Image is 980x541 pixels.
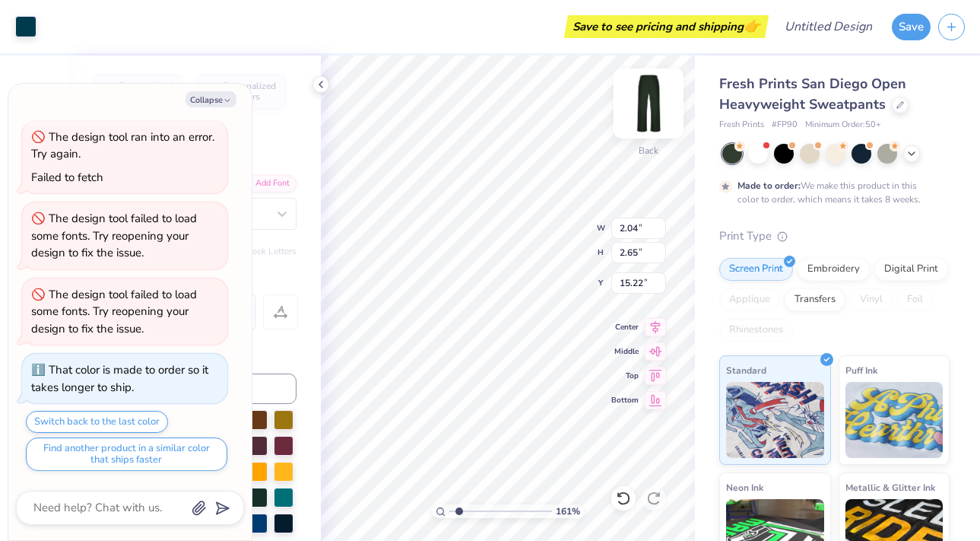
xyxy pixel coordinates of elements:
div: Print Type [719,228,950,245]
span: Middle [611,346,639,357]
button: Save [892,14,931,40]
div: We make this product in this color to order, which means it takes 8 weeks. [737,179,924,206]
button: Find another product in a similar color that ships faster [26,438,227,471]
div: Failed to fetch [31,170,103,185]
span: Top [611,371,639,381]
div: Vinyl [850,288,893,311]
strong: Made to order: [737,180,801,192]
button: Collapse [186,91,236,107]
div: The design tool failed to load some fonts. Try reopening your design to fix the issue. [31,287,197,336]
div: Applique [719,288,780,311]
div: Digital Print [874,258,948,281]
span: Neon Ink [726,479,763,495]
span: # FP90 [772,119,798,132]
div: Transfers [785,288,845,311]
img: Puff Ink [845,382,944,458]
div: Back [639,144,658,158]
button: Switch back to the last color [26,411,168,433]
span: Personalized Numbers [223,81,277,102]
span: 👉 [744,17,760,35]
span: Personalized Names [119,81,173,102]
input: Untitled Design [772,11,884,42]
span: Fresh Prints [719,119,764,132]
span: Metallic & Glitter Ink [845,479,935,495]
div: Screen Print [719,258,793,281]
span: Minimum Order: 50 + [805,119,881,132]
div: Save to see pricing and shipping [568,15,765,38]
span: 161 % [556,504,580,518]
div: That color is made to order so it takes longer to ship. [31,362,208,395]
div: Embroidery [798,258,870,281]
div: The design tool failed to load some fonts. Try reopening your design to fix the issue. [31,211,197,260]
div: The design tool ran into an error. Try again. [31,129,214,162]
div: Add Font [236,175,297,193]
span: Bottom [611,395,639,406]
span: Center [611,322,639,333]
img: Standard [726,382,824,458]
div: Foil [897,288,933,311]
img: Back [618,73,679,134]
span: Standard [726,362,766,378]
span: Puff Ink [845,362,877,378]
span: Fresh Prints San Diego Open Heavyweight Sweatpants [719,75,906,113]
div: Rhinestones [719,319,793,342]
